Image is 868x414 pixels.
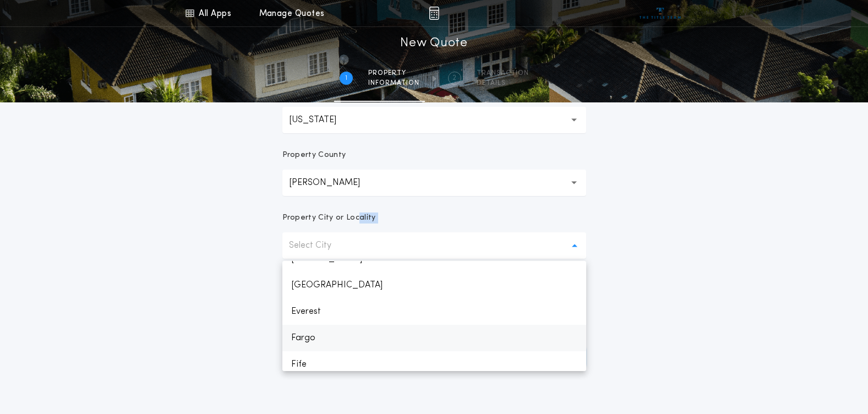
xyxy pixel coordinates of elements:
[368,79,419,88] span: information
[282,261,586,371] ul: Select City
[282,232,586,259] button: Select City
[282,351,586,378] p: Fife
[282,325,586,351] p: Fargo
[282,170,586,196] button: [PERSON_NAME]
[282,213,376,224] p: Property City or Locality
[289,176,378,189] p: [PERSON_NAME]
[289,113,354,127] p: [US_STATE]
[640,8,681,19] img: vs-icon
[400,35,467,52] h1: New Quote
[477,69,529,78] span: Transaction
[452,74,456,83] h2: 2
[345,74,347,83] h2: 1
[368,69,419,78] span: Property
[477,79,529,88] span: details
[429,7,439,20] img: img
[289,239,349,252] p: Select City
[282,272,586,298] p: [GEOGRAPHIC_DATA]
[282,107,586,133] button: [US_STATE]
[282,150,346,161] p: Property County
[282,298,586,325] p: Everest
